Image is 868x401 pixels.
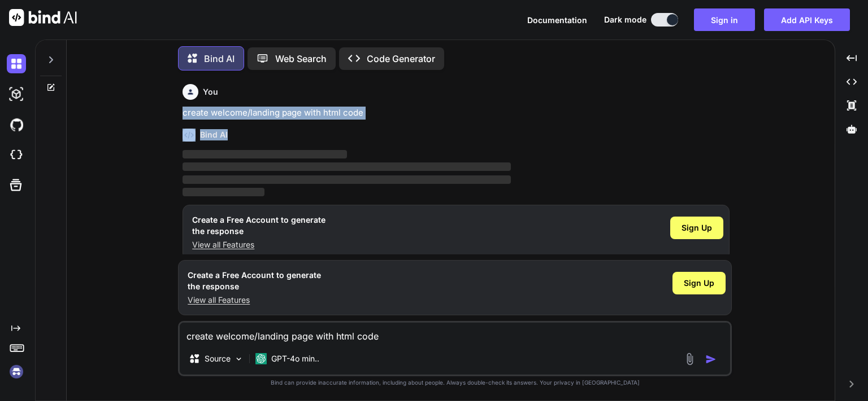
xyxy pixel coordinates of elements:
p: Code Generator [367,52,435,65]
span: Documentation [527,15,587,25]
img: Pick Models [234,354,244,364]
h6: Bind AI [200,129,228,140]
img: githubDark [7,115,26,134]
p: View all Features [188,294,321,306]
img: icon [705,354,717,365]
span: Dark mode [604,14,646,25]
h6: You [203,86,218,98]
button: Documentation [527,14,587,26]
p: GPT-4o min.. [271,353,319,364]
p: create welcome/landing page with html code [183,107,730,120]
p: Web Search [275,52,327,65]
span: ‌ [183,175,511,184]
p: View all Features [192,239,325,250]
button: Add API Keys [764,8,850,31]
img: attachment [683,352,696,365]
p: Source [205,353,231,364]
img: GPT-4o mini [255,353,267,364]
span: ‌ [183,150,346,158]
span: Sign Up [684,277,714,289]
span: ‌ [183,188,264,196]
img: cloudideIcon [7,146,26,165]
span: ‌ [183,162,511,171]
h1: Create a Free Account to generate the response [188,270,321,292]
img: Bind AI [9,9,77,26]
img: signin [7,362,26,381]
span: Sign Up [682,222,712,233]
img: darkAi-studio [7,85,26,104]
p: Bind AI [204,52,235,65]
img: darkChat [7,54,26,73]
p: Bind can provide inaccurate information, including about people. Always double-check its answers.... [178,378,732,387]
h1: Create a Free Account to generate the response [192,214,325,237]
button: Sign in [694,8,755,31]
